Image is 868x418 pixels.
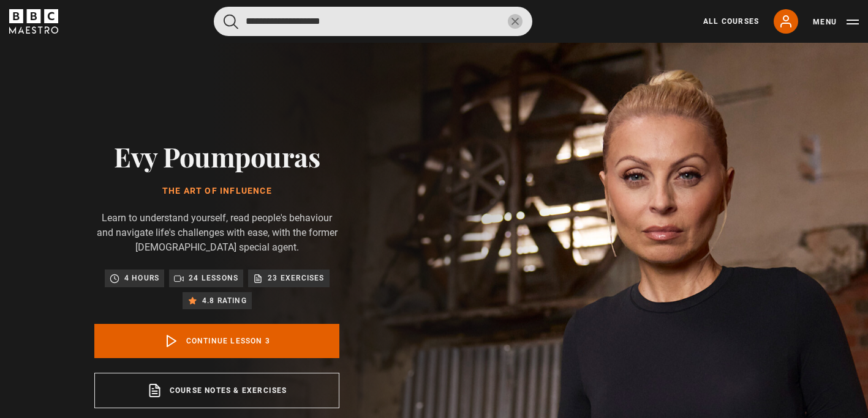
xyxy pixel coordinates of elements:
a: Course notes & exercises [94,373,339,408]
p: 4 hours [124,272,159,284]
h1: The Art of Influence [94,186,339,196]
p: 24 lessons [189,272,238,284]
p: 4.8 rating [202,295,247,307]
button: Toggle navigation [813,16,859,28]
p: Learn to understand yourself, read people's behaviour and navigate life's challenges with ease, w... [94,211,339,255]
p: 23 exercises [268,272,324,284]
input: Search [214,7,532,36]
h2: Evy Poumpouras [94,141,339,172]
button: Submit the search query [224,14,238,29]
button: Clear the search query [508,14,523,29]
svg: BBC Maestro [9,9,58,34]
a: All Courses [703,16,759,27]
a: Continue lesson 3 [94,324,339,358]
